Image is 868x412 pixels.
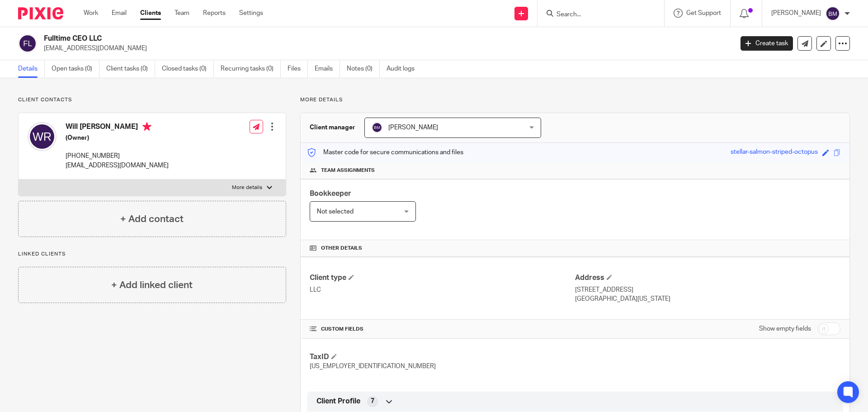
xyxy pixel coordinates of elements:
[372,122,382,133] img: svg%3E
[307,148,463,157] p: Master code for secure communications and files
[321,245,362,252] span: Other details
[310,326,575,333] h4: CUSTOM FIELDS
[387,60,421,78] a: Audit logs
[18,7,63,19] img: Pixie
[321,167,375,174] span: Team assignments
[232,184,262,191] p: More details
[18,34,37,53] img: svg%3E
[66,152,169,161] p: [PHONE_NUMBER]
[771,9,821,18] p: [PERSON_NAME]
[315,60,340,78] a: Emails
[310,190,351,197] span: Bookkeeper
[18,60,45,78] a: Details
[371,397,374,406] span: 7
[111,278,193,292] h4: + Add linked client
[18,96,286,104] p: Client contacts
[300,96,850,104] p: More details
[28,122,57,151] img: svg%3E
[44,34,590,43] h2: Fulltime CEO LLC
[44,44,727,53] p: [EMAIL_ADDRESS][DOMAIN_NAME]
[140,9,161,18] a: Clients
[310,123,355,132] h3: Client manager
[66,133,169,142] h5: (Owner)
[310,363,436,369] span: [US_EMPLOYER_IDENTIFICATION_NUMBER]
[310,273,575,283] h4: Client type
[310,285,575,294] p: LLC
[175,9,189,18] a: Team
[288,60,308,78] a: Files
[239,9,263,18] a: Settings
[556,11,637,19] input: Search
[316,397,360,406] span: Client Profile
[84,9,98,18] a: Work
[826,6,840,21] img: svg%3E
[731,147,818,158] div: stellar-salmon-striped-octopus
[203,9,226,18] a: Reports
[347,60,380,78] a: Notes (0)
[388,124,438,131] span: [PERSON_NAME]
[310,352,575,362] h4: TaxID
[106,60,155,78] a: Client tasks (0)
[741,36,793,51] a: Create task
[112,9,127,18] a: Email
[52,60,99,78] a: Open tasks (0)
[66,122,169,133] h4: Will [PERSON_NAME]
[66,161,169,170] p: [EMAIL_ADDRESS][DOMAIN_NAME]
[317,208,354,215] span: Not selected
[686,10,721,16] span: Get Support
[120,212,184,226] h4: + Add contact
[18,251,286,258] p: Linked clients
[162,60,214,78] a: Closed tasks (0)
[575,273,840,283] h4: Address
[142,122,151,131] i: Primary
[759,324,811,333] label: Show empty fields
[575,294,840,303] p: [GEOGRAPHIC_DATA][US_STATE]
[221,60,281,78] a: Recurring tasks (0)
[575,285,840,294] p: [STREET_ADDRESS]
